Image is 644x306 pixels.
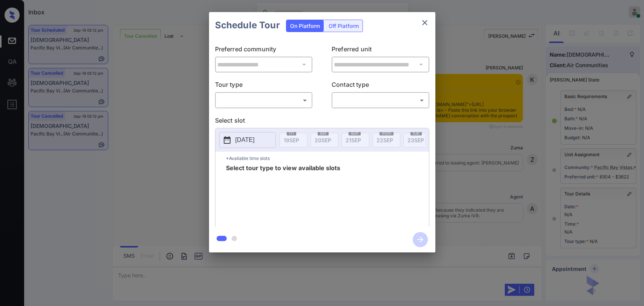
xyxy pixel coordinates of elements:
button: [DATE] [219,132,276,148]
button: close [417,15,432,30]
p: *Available time slots [226,152,429,165]
p: Preferred unit [332,45,429,57]
div: Off Platform [325,20,363,32]
p: Tour type [215,80,313,92]
div: On Platform [286,20,324,32]
p: Select slot [215,116,429,128]
span: Select tour type to view available slots [226,165,340,225]
p: Contact type [332,80,429,92]
p: Preferred community [215,45,313,57]
p: [DATE] [235,135,255,145]
h2: Schedule Tour [209,12,286,38]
